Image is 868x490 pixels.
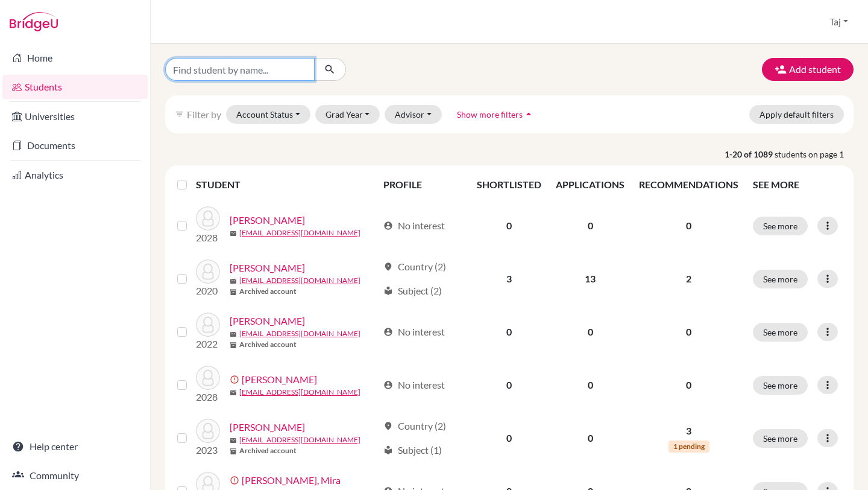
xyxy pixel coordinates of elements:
[824,10,854,33] button: Taj
[753,429,808,448] button: See more
[196,170,376,199] th: STUDENT
[2,133,148,157] a: Documents
[470,199,549,252] td: 0
[753,270,808,288] button: See more
[196,259,220,284] img: Abdalla, Ahmad
[239,387,360,398] a: [EMAIL_ADDRESS][DOMAIN_NAME]
[383,325,445,339] div: No interest
[383,443,442,457] div: Subject (1)
[239,286,297,297] b: Archived account
[230,437,237,444] span: mail
[196,419,220,443] img: Abdalla, Silina
[549,358,632,412] td: 0
[242,372,317,387] a: [PERSON_NAME]
[230,278,237,285] span: mail
[447,105,545,124] button: Show more filtersarrow_drop_up
[239,339,297,350] b: Archived account
[523,108,535,120] i: arrow_drop_up
[632,170,746,199] th: RECOMMENDATIONS
[239,434,360,445] a: [EMAIL_ADDRESS][DOMAIN_NAME]
[196,284,220,298] p: 2020
[230,342,237,349] span: inventory_2
[753,217,808,235] button: See more
[230,314,305,328] a: [PERSON_NAME]
[385,105,442,124] button: Advisor
[242,473,341,488] a: [PERSON_NAME], Mira
[775,148,854,161] span: students on page 1
[239,275,360,286] a: [EMAIL_ADDRESS][DOMAIN_NAME]
[383,221,393,231] span: account_circle
[230,288,237,296] span: inventory_2
[187,109,221,120] span: Filter by
[226,105,310,124] button: Account Status
[549,252,632,305] td: 13
[639,325,738,339] p: 0
[383,445,393,455] span: local_library
[196,390,220,404] p: 2028
[230,230,237,237] span: mail
[383,421,393,431] span: location_on
[239,445,297,456] b: Archived account
[239,328,360,339] a: [EMAIL_ADDRESS][DOMAIN_NAME]
[383,286,393,296] span: local_library
[230,420,305,434] a: [PERSON_NAME]
[383,327,393,337] span: account_circle
[749,105,844,124] button: Apply default filters
[196,366,220,390] img: Abdalla, Sanad
[470,412,549,465] td: 0
[383,218,445,233] div: No interest
[549,305,632,358] td: 0
[376,170,470,199] th: PROFILE
[457,109,523,119] span: Show more filters
[2,463,148,488] a: Community
[383,284,442,298] div: Subject (2)
[175,109,184,119] i: filter_list
[470,358,549,412] td: 0
[230,261,305,275] a: [PERSON_NAME]
[10,12,58,31] img: Bridge-U
[746,170,849,199] th: SEE MORE
[196,231,220,245] p: 2028
[2,75,148,99] a: Students
[196,313,220,337] img: Abdalla, Hazem
[230,331,237,338] span: mail
[639,424,738,438] p: 3
[470,170,549,199] th: SHORTLISTED
[196,337,220,351] p: 2022
[549,170,632,199] th: APPLICATIONS
[639,218,738,233] p: 0
[383,262,393,272] span: location_on
[239,227,360,238] a: [EMAIL_ADDRESS][DOMAIN_NAME]
[470,252,549,305] td: 3
[639,272,738,286] p: 2
[725,148,775,161] strong: 1-20 of 1089
[383,380,393,390] span: account_circle
[230,375,242,384] span: error_outline
[2,163,148,187] a: Analytics
[230,389,237,396] span: mail
[762,58,854,81] button: Add student
[315,105,380,124] button: Grad Year
[2,104,148,129] a: Universities
[230,213,305,227] a: [PERSON_NAME]
[753,376,808,395] button: See more
[383,378,445,392] div: No interest
[753,323,808,342] button: See more
[165,58,315,81] input: Find student by name...
[2,46,148,70] a: Home
[383,259,446,274] div: Country (2)
[470,305,549,358] td: 0
[668,441,709,453] span: 1 pending
[549,412,632,465] td: 0
[639,378,738,392] p: 0
[230,476,242,485] span: error_outline
[2,434,148,459] a: Help center
[196,206,220,231] img: Aamir, Mohammad Bin
[383,419,446,433] div: Country (2)
[230,448,237,455] span: inventory_2
[196,443,220,457] p: 2023
[549,199,632,252] td: 0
